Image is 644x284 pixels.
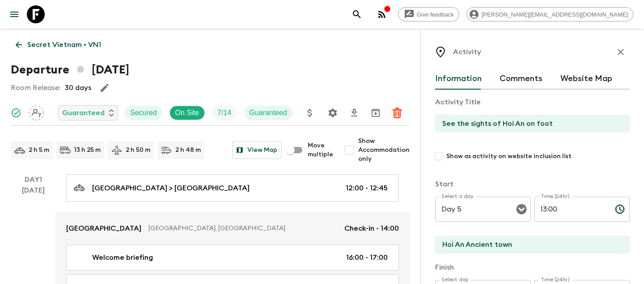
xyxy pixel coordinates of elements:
[358,137,410,164] span: Show Accommodation only
[611,200,629,218] button: Choose time, selected time is 1:00 PM
[29,108,44,115] span: Assign pack leader
[441,276,469,284] label: Select day
[11,82,60,93] p: Room Release:
[441,193,473,200] label: Select a day
[92,252,153,263] p: Welcome briefing
[29,146,49,155] p: 2 h 5 m
[348,5,366,23] button: search adventures
[435,115,623,133] input: E.g Hozuagawa boat tour
[169,106,205,120] div: On Site
[560,68,612,90] button: Website Map
[435,97,630,108] p: Activity Title
[515,203,528,215] button: Open
[388,104,406,122] button: Delete
[435,68,482,90] button: Information
[541,193,570,200] label: Time (24hr)
[62,108,105,118] p: Guaranteed
[126,146,150,155] p: 2 h 50 m
[11,36,106,54] a: Secret Vietnam • VN1
[65,82,91,93] p: 30 days
[92,183,250,194] p: [GEOGRAPHIC_DATA] > [GEOGRAPHIC_DATA]
[367,104,385,122] button: Archive (Completed, Cancelled or Unsynced Departures only)
[232,141,282,159] button: View Map
[398,7,459,22] a: Give feedback
[130,108,157,118] p: Secured
[446,152,572,161] span: Show as activity on website inclusion list
[346,183,388,194] p: 12:00 - 12:45
[11,61,129,79] h1: Departure [DATE]
[346,252,388,263] p: 16:00 - 17:00
[345,104,363,122] button: Download CSV
[466,7,633,22] div: [PERSON_NAME][EMAIL_ADDRESS][DOMAIN_NAME]
[500,68,542,90] button: Comments
[66,174,399,202] a: [GEOGRAPHIC_DATA] > [GEOGRAPHIC_DATA]12:00 - 12:45
[324,104,342,122] button: Settings
[435,236,623,254] input: Start Location
[435,262,630,273] p: Finish
[212,106,237,120] div: Trip Fill
[175,108,199,118] p: On Site
[344,223,399,234] p: Check-in - 14:00
[11,108,21,118] svg: Synced Successfully
[175,146,201,155] p: 2 h 48 m
[55,212,410,245] a: [GEOGRAPHIC_DATA][GEOGRAPHIC_DATA], [GEOGRAPHIC_DATA]Check-in - 14:00
[66,245,399,271] a: Welcome briefing16:00 - 17:00
[477,11,633,18] span: [PERSON_NAME][EMAIL_ADDRESS][DOMAIN_NAME]
[74,146,101,155] p: 13 h 25 m
[249,108,287,118] p: Guaranteed
[541,276,570,284] label: Time (24hr)
[27,39,101,50] p: Secret Vietnam • VN1
[453,47,481,57] p: Activity
[11,174,55,185] p: Day 1
[66,223,141,234] p: [GEOGRAPHIC_DATA]
[301,104,319,122] button: Update Price, Early Bird Discount and Costs
[125,106,162,120] div: Secured
[534,197,608,222] input: hh:mm
[308,141,333,159] span: Move multiple
[5,5,23,23] button: menu
[412,11,459,18] span: Give feedback
[435,179,630,189] p: Start
[217,108,231,118] p: 7 / 14
[148,224,337,233] p: [GEOGRAPHIC_DATA], [GEOGRAPHIC_DATA]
